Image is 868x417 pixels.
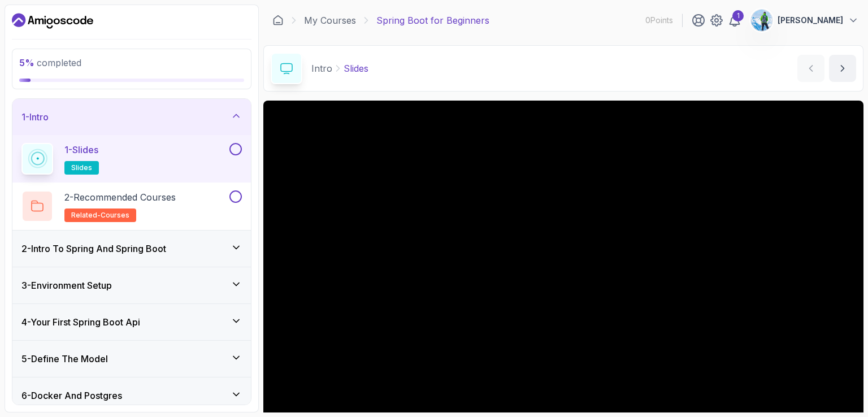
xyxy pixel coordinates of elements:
p: Intro [311,62,332,75]
a: My Courses [304,14,356,27]
button: 5-Define The Model [12,341,251,377]
h3: 4 - Your First Spring Boot Api [21,315,140,329]
button: user profile image[PERSON_NAME] [750,9,859,32]
button: 2-Intro To Spring And Spring Boot [12,231,251,267]
button: 3-Environment Setup [12,267,251,303]
a: 1 [728,14,741,27]
h3: 1 - Intro [21,110,49,124]
h3: 3 - Environment Setup [21,279,112,292]
button: 1-Slidesslides [21,143,242,175]
span: completed [19,57,81,68]
button: next content [829,55,856,82]
p: 0 Points [645,15,673,26]
a: Dashboard [272,15,284,26]
button: previous content [797,55,824,82]
p: 1 - Slides [64,143,98,157]
button: 2-Recommended Coursesrelated-courses [21,190,242,222]
h3: 5 - Define The Model [21,352,108,366]
h3: 2 - Intro To Spring And Spring Boot [21,242,166,255]
p: Slides [344,62,368,75]
a: Dashboard [12,12,93,30]
p: [PERSON_NAME] [778,15,843,26]
span: slides [71,163,92,172]
span: related-courses [71,211,129,220]
span: 5 % [19,57,34,68]
h3: 6 - Docker And Postgres [21,389,122,402]
img: user profile image [751,10,772,31]
div: 1 [732,10,744,21]
p: Spring Boot for Beginners [376,14,489,27]
button: 1-Intro [12,99,251,135]
button: 6-Docker And Postgres [12,377,251,414]
button: 4-Your First Spring Boot Api [12,304,251,340]
p: 2 - Recommended Courses [64,190,176,204]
